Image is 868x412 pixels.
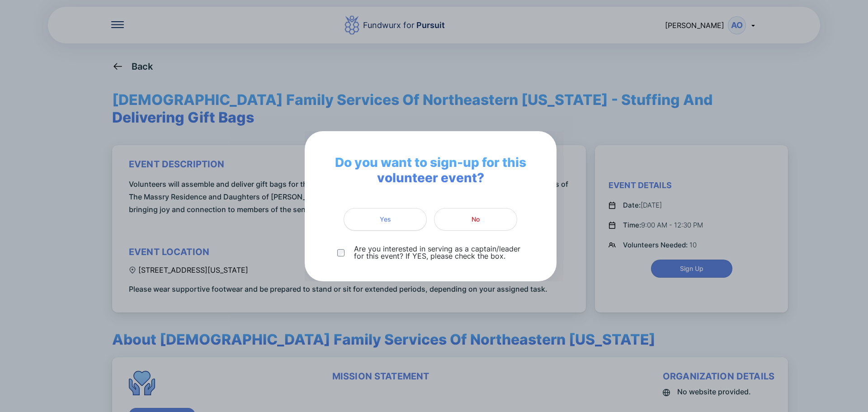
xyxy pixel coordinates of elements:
span: Do you want to sign-up for this volunteer event? [319,155,542,185]
button: No [434,208,517,231]
p: Are you interested in serving as a captain/leader for this event? If YES, please check the box. [354,245,524,260]
span: No [472,215,480,224]
span: Yes [380,215,391,224]
button: Yes [344,208,427,231]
